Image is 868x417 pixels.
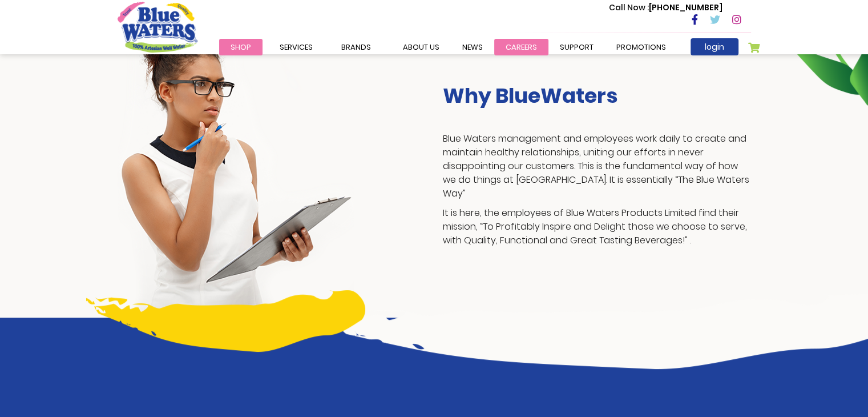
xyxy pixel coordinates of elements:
[609,2,649,13] span: Call Now :
[86,290,365,352] img: career-yellow-bar.png
[261,294,868,369] img: career-intro-art.png
[341,42,371,53] span: Brands
[494,39,548,55] a: careers
[118,19,354,318] img: career-girl-image.png
[548,39,605,55] a: support
[605,39,677,55] a: Promotions
[118,2,197,52] a: store logo
[443,206,751,247] p: It is here, the employees of Blue Waters Products Limited find their mission, “To Profitably Insp...
[280,42,313,53] span: Services
[609,2,722,14] p: [PHONE_NUMBER]
[443,132,751,201] p: Blue Waters management and employees work daily to create and maintain healthy relationships, uni...
[231,42,251,53] span: Shop
[391,39,451,55] a: about us
[451,39,494,55] a: News
[691,38,738,55] a: login
[443,83,751,108] h3: Why BlueWaters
